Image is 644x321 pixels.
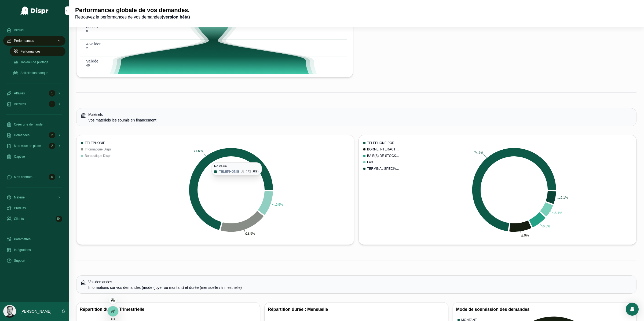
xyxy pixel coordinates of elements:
[3,88,65,98] a: Affaires1
[14,133,30,137] span: Demandes
[367,154,399,158] span: BAIE(S) DE STOCKAGE
[56,216,62,222] div: 54
[86,59,98,63] text: Validée
[85,147,111,152] span: Informatique Dispr
[367,147,399,152] span: BORNE INTERACTIVE
[10,47,65,56] a: Performances
[3,99,65,109] a: Activités1
[20,49,41,54] span: Performances
[14,144,41,148] span: Mes mise en place
[3,256,65,265] a: Support
[85,141,105,145] span: TELEPHONIE
[86,25,98,29] text: Accord
[86,64,90,67] text: 46
[80,138,351,241] div: chart
[276,203,283,206] tspan: 9.9%
[20,6,49,15] img: App logo
[10,68,65,78] a: Sollicitation banque
[456,306,633,313] h3: Mode de soumission des demandes
[86,29,88,33] text: 8
[14,28,24,32] span: Accueil
[14,206,26,210] span: Produits
[20,309,51,314] p: [PERSON_NAME]
[14,237,31,241] span: Paramètres
[88,285,632,290] div: Informations sur vos demandes (mode (loyer ou montant) et durée (mensuelle / trimestrielle)
[3,193,65,202] a: Matériel
[362,138,633,241] div: chart
[88,280,632,284] h5: Vos demandes
[3,245,65,255] a: Intégrations
[14,195,25,200] span: Matériel
[543,224,550,228] tspan: 6.3%
[367,160,373,164] span: FAX
[75,6,190,14] h1: Performances globale de vos demandes.
[561,196,568,200] tspan: 5.1%
[367,167,399,171] span: TERMINAL SPECIALISE
[3,234,65,244] a: Paramètres
[49,101,55,107] div: 1
[49,174,55,180] div: 0
[14,248,31,252] span: Intégrations
[3,203,65,213] a: Produits
[49,143,55,149] div: 2
[367,141,399,145] span: TELEPHONE PORTABLE
[14,102,26,106] span: Activités
[20,71,48,75] span: Sollicitation banque
[20,60,48,64] span: Tableau de pilotage
[626,303,639,316] div: Open Intercom Messenger
[3,36,65,46] a: Performances
[86,42,101,46] text: A valider
[3,152,65,161] a: Captive
[75,14,190,20] span: Retrouvez la performances de vos demandes
[14,259,25,263] span: Support
[3,141,65,151] a: Mes mise en place2
[14,91,25,95] span: Affaires
[14,217,24,221] span: Clients
[194,149,203,153] tspan: 71.6%
[88,285,242,290] span: Informations sur vos demandes (mode (loyer ou montant) et durée (mensuelle / trimestrielle)
[88,118,156,122] span: Vos matériels les soumis en financement
[3,130,65,140] a: Demandes2
[10,57,65,67] a: Tableau de pilotage
[14,175,32,179] span: Mes contrats
[3,214,65,224] a: Clients54
[86,46,88,50] text: 2
[3,172,65,182] a: Mes contrats0
[49,90,55,97] div: 1
[162,15,190,19] strong: (version bêta)
[14,154,25,159] span: Captive
[3,120,65,129] a: Créer une demande
[474,151,483,155] tspan: 74.7%
[555,211,562,215] tspan: 5.1%
[88,113,632,116] h5: Matériels
[14,122,43,127] span: Créer une demande
[521,234,529,237] tspan: 8.9%
[14,39,34,43] span: Performances
[80,306,257,313] h3: Répartition durée : Trimestrielle
[246,232,255,235] tspan: 18.5%
[88,117,632,123] div: Vos matériels les soumis en financement
[49,132,55,138] div: 2
[268,306,445,313] h3: Répartition durée : Mensuelle
[85,154,111,158] span: Bureautique DIspr
[3,25,65,35] a: Accueil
